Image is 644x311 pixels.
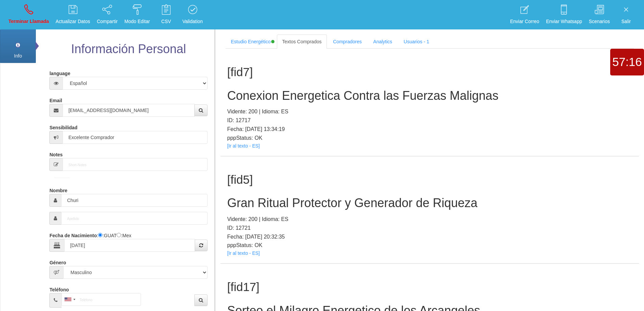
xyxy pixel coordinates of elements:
[227,241,632,250] p: pppStatus: OK
[49,230,207,252] div: : :GUAT :Mex
[227,134,632,142] p: pppStatus: OK
[227,224,632,232] p: ID: 12721
[277,35,327,49] a: Textos Comprados
[63,104,194,117] input: Correo electrónico
[49,284,69,293] label: Teléfono
[62,293,77,306] div: United States: +1
[610,55,644,69] h1: 57:16
[63,131,207,144] input: Sensibilidad
[180,2,205,27] a: Validation
[8,18,49,25] p: Terminar Llamada
[6,2,51,27] a: Terminar Llamada
[62,293,141,306] input: Teléfono
[61,194,207,207] input: Nombre
[49,185,67,194] label: Nombre
[546,18,582,25] p: Enviar Whatsapp
[49,68,70,77] label: language
[227,107,632,116] p: Vidente: 200 | Idioma: ES
[614,2,638,27] a: Salir
[227,89,632,103] h2: Conexion Energetica Contra las Fuerzas Malignas
[98,233,102,237] input: :Quechi GUAT
[227,196,632,210] h2: Gran Ritual Protector y Generador de Riqueza
[56,18,90,25] p: Actualizar Datos
[544,2,585,27] a: Enviar Whatsapp
[49,230,97,239] label: Fecha de Nacimiento
[368,35,398,49] a: Analytics
[510,18,539,25] p: Enviar Correo
[227,125,632,134] p: Fecha: [DATE] 13:34:19
[97,18,118,25] p: Compartir
[49,149,63,158] label: Notes
[589,18,610,25] p: Scenarios
[49,257,66,266] label: Género
[48,42,209,56] h2: Información Personal
[63,158,207,171] input: Short-Notes
[227,250,260,256] a: [Ir al texto - ES]
[95,2,120,27] a: Compartir
[227,215,632,224] p: Vidente: 200 | Idioma: ES
[61,212,207,225] input: Apellido
[49,95,62,104] label: Email
[53,2,93,27] a: Actualizar Datos
[587,2,612,27] a: Scenarios
[328,35,367,49] a: Compradores
[227,281,632,294] h1: [fid17]
[227,173,632,186] h1: [fid5]
[227,143,260,149] a: [Ir al texto - ES]
[508,2,542,27] a: Enviar Correo
[227,66,632,79] h1: [fid7]
[227,116,632,125] p: ID: 12717
[122,2,152,27] a: Modo Editar
[154,2,178,27] a: CSV
[227,232,632,241] p: Fecha: [DATE] 20:32:35
[124,18,150,25] p: Modo Editar
[225,35,276,49] a: Estudio Energético
[617,18,636,25] p: Salir
[157,18,175,25] p: CSV
[117,233,121,237] input: :Yuca-Mex
[49,122,77,131] label: Sensibilidad
[182,18,202,25] p: Validation
[398,35,434,49] a: Usuarios - 1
